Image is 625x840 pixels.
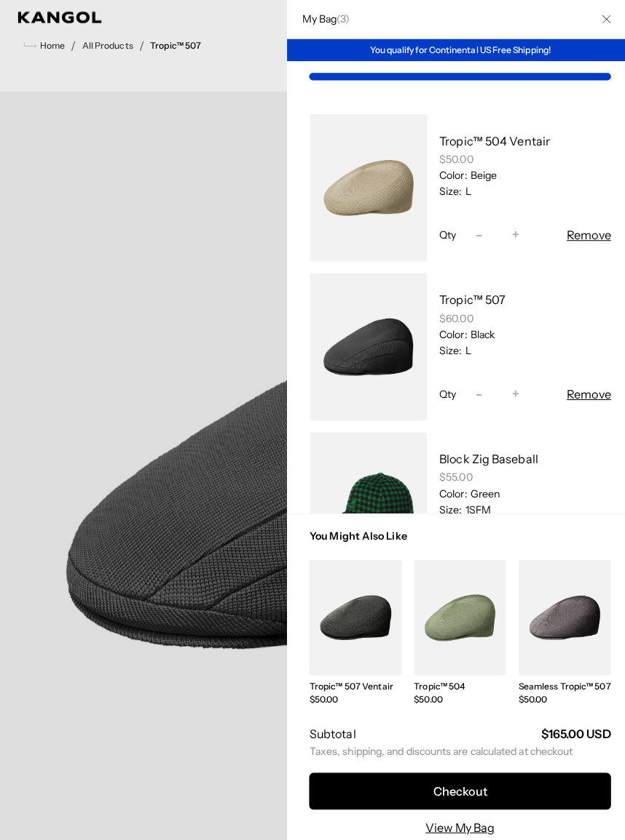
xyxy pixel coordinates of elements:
[456,340,465,353] dd: L
[433,225,450,239] span: Qty
[305,716,351,732] h2: Subtotal
[305,763,603,799] button: Checkout
[484,380,498,398] input: Quantity for Tropic™ 507
[420,808,489,825] a: View My Bag
[462,223,484,241] button: -
[470,380,476,399] span: -
[409,672,459,683] a: Tropic™ 504
[433,167,461,180] dt: Color:
[484,223,498,241] input: Quantity for Tropic™ 504 Ventair
[433,446,531,460] a: Block Zig Baseball
[506,223,513,242] span: +
[433,497,456,510] dt: Size:
[433,324,461,337] dt: Color:
[461,167,490,180] dd: Beige
[433,481,461,494] dt: Color:
[332,12,345,25] span: ( )
[559,380,603,398] button: Remove Tropic™ 507 - Black / L
[498,380,520,398] button: +
[511,685,540,696] span: $50.00
[409,685,437,696] span: $50.00
[470,223,476,242] span: -
[456,497,484,510] dd: 1SFM
[433,289,499,303] a: Tropic™ 507
[433,340,456,353] dt: Size:
[534,717,603,732] strong: $165.00 USD
[283,39,625,60] div: You qualify for Continental US Free Shipping!
[461,481,493,494] dd: Green
[498,223,520,241] button: +
[433,308,603,321] div: $60.00
[456,183,465,196] dd: L
[291,12,345,25] h2: My Bag
[433,132,543,146] a: Tropic™ 504 Ventair
[506,380,513,399] span: +
[433,183,456,196] dt: Size:
[433,383,450,396] span: Qty
[559,223,603,241] button: Remove Tropic™ 504 Ventair - Beige / L
[433,151,603,164] div: $50.00
[511,672,603,683] a: Seamless Tropic™ 507
[305,685,334,696] span: $50.00
[336,12,341,25] span: 3
[433,465,603,478] div: $55.00
[462,380,484,398] button: -
[305,672,388,683] a: Tropic™ 507 Ventair
[305,735,603,748] small: Taxes, shipping, and discounts are calculated at checkout
[461,324,488,337] dd: Black
[305,522,603,553] h3: You Might Also Like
